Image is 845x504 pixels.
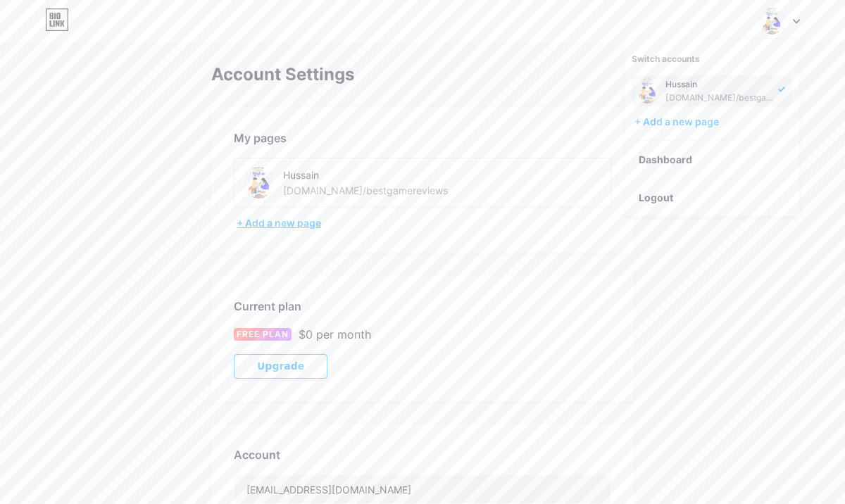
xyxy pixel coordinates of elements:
[237,216,611,230] div: + Add a new page
[299,326,371,343] div: $0 per month
[234,130,611,146] div: My pages
[234,298,611,315] div: Current plan
[257,360,304,372] span: Upgrade
[758,8,785,34] img: bestgamereviews
[211,65,634,84] div: Account Settings
[243,167,275,199] img: bestgamereviews
[634,115,792,129] div: + Add a new page
[283,183,448,198] div: [DOMAIN_NAME]/bestgamereviews
[665,92,774,103] div: [DOMAIN_NAME]/bestgamereviews
[283,168,482,182] div: Hussain
[237,328,289,341] span: FREE PLAN
[625,141,799,179] a: Dashboard
[632,53,700,64] span: Switch accounts
[234,354,327,379] button: Upgrade
[665,79,774,90] div: Hussain
[234,475,611,503] input: Email
[634,78,660,103] img: bestgamereviews
[625,179,799,217] li: Logout
[234,446,611,463] div: Account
